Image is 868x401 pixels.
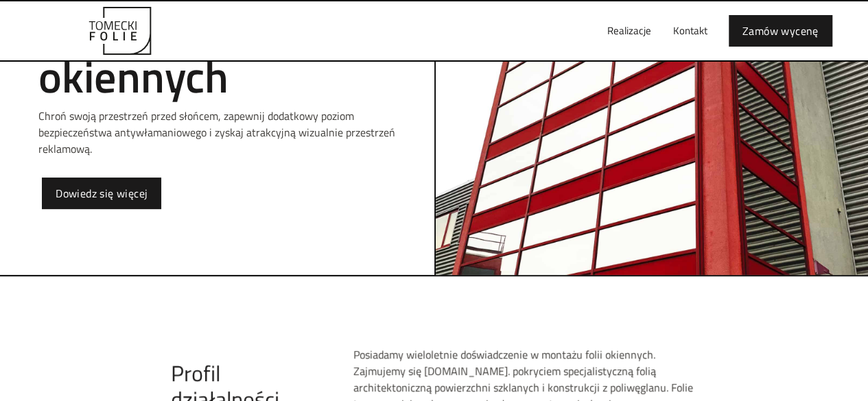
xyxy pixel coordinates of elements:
[729,15,832,47] a: Zamów wycenę
[38,108,395,157] p: Chroń swoją przestrzeń przed słońcem, zapewnij dodatkowy poziom bezpieczeństwa antywłamaniowego i...
[596,9,662,53] a: Realizacje
[42,178,161,209] a: Dowiedz się więcej
[662,9,718,53] a: Kontakt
